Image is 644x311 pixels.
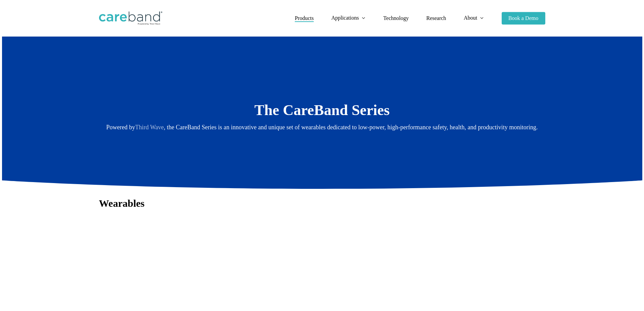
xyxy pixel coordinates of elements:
a: Technology [383,16,409,21]
a: Research [426,16,446,21]
h2: The CareBand Series [99,101,545,119]
img: CareBand [99,12,162,25]
span: About [464,15,477,21]
span: Book a Demo [508,15,539,21]
a: About [464,15,484,21]
span: Technology [383,15,409,21]
span: Applications [331,15,359,21]
span: Research [426,15,446,21]
a: Book a Demo [502,16,545,21]
a: Applications [331,15,366,21]
span: Products [295,15,314,21]
a: Third Wave [135,124,164,131]
a: Products [295,16,314,21]
h3: Wearables [99,197,545,210]
p: Powered by , the CareBand Series is an innovative and unique set of wearables dedicated to low-po... [99,122,545,133]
